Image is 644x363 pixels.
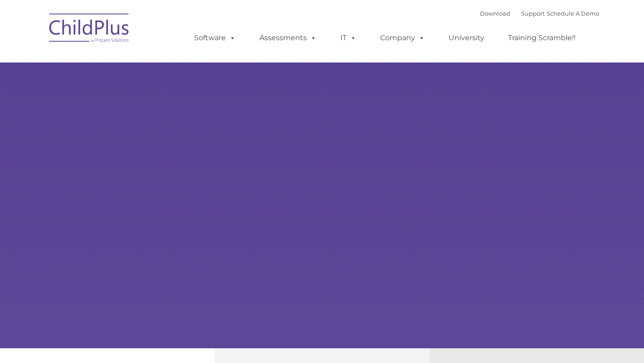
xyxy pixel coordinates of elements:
a: Download [480,10,510,17]
font: | [480,10,599,17]
a: Assessments [250,29,326,47]
a: Schedule A Demo [547,10,599,17]
a: Software [185,29,245,47]
a: University [440,29,493,47]
a: Company [371,29,434,47]
a: Training Scramble!! [499,29,585,47]
a: Support [521,10,545,17]
img: ChildPlus by Procare Solutions [45,7,134,52]
a: IT [331,29,365,47]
